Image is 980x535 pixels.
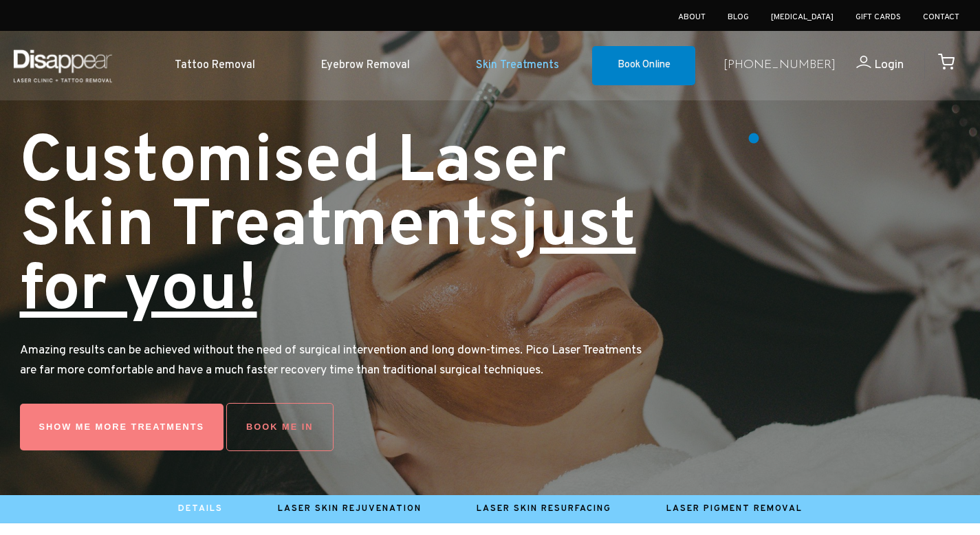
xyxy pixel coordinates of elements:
[728,12,749,23] a: Blog
[678,12,706,23] a: About
[592,46,695,86] a: Book Online
[20,404,224,451] a: SHOW ME MORE Treatments
[20,186,636,334] strong: just for you!
[10,41,115,90] img: Disappear - Laser Clinic and Tattoo Removal Services in Sydney, Australia
[856,12,901,23] a: Gift Cards
[178,503,223,514] a: Details
[923,12,959,23] a: Contact
[20,341,644,381] p: Amazing results can be achieved without the need of surgical intervention and long down-times. Pi...
[836,56,904,76] a: Login
[278,503,422,514] a: Laser Skin Rejuvenation
[874,57,904,73] span: Login
[142,45,288,87] a: Tattoo Removal
[20,132,644,323] h1: Customised Laser Skin Treatments
[666,503,803,514] a: Laser Pigment Removal
[723,56,836,76] a: [PHONE_NUMBER]
[771,12,834,23] a: [MEDICAL_DATA]
[288,45,443,87] a: Eyebrow Removal
[443,45,592,87] a: Skin Treatments
[477,503,611,514] a: Laser Skin Resurfacing
[226,403,334,452] a: Book me in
